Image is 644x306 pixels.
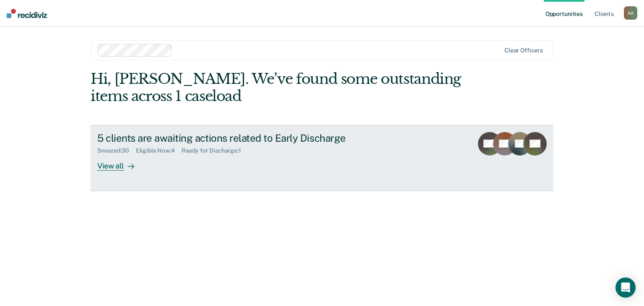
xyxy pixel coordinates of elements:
img: Recidiviz [7,9,47,18]
div: Hi, [PERSON_NAME]. We’ve found some outstanding items across 1 caseload [91,70,461,105]
div: Clear officers [504,47,543,54]
div: Open Intercom Messenger [615,277,636,298]
a: 5 clients are awaiting actions related to Early DischargeSnoozed:30Eligible Now:4Ready for Discha... [91,125,553,191]
div: View all [97,154,144,171]
button: AA [624,6,637,20]
div: 5 clients are awaiting actions related to Early Discharge [97,132,392,144]
div: Snoozed : 30 [97,147,136,154]
div: Eligible Now : 4 [136,147,182,154]
div: Ready for Discharge : 1 [182,147,248,154]
div: A A [624,6,637,20]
